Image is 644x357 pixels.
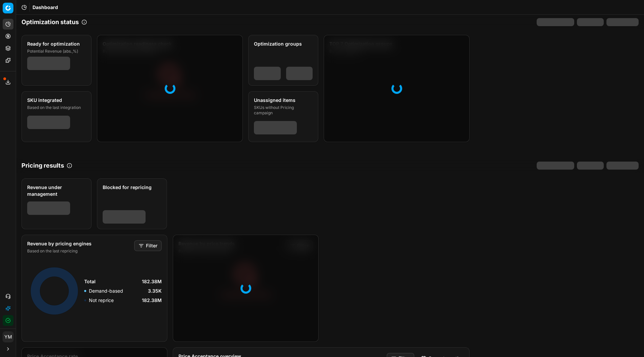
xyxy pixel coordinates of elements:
span: YM [3,332,13,342]
h2: Pricing results [21,161,64,170]
h2: Optimization status [21,17,79,27]
p: Not reprice [89,297,114,304]
span: 182.38M [142,278,162,285]
p: Demand-based [89,288,123,294]
span: Total [84,278,96,285]
div: Potential Revenue (abs.,%) [27,49,85,54]
span: 182.38M [142,297,162,304]
span: 3.35K [148,288,162,294]
button: Filter [134,240,162,251]
nav: breadcrumb [33,4,58,11]
span: Dashboard [33,4,58,11]
div: Ready for optimization [27,41,85,47]
div: Unassigned items [254,97,311,104]
button: YM [3,332,13,342]
div: Based on the last repricing [27,248,133,254]
div: Revenue under management [27,184,85,197]
div: Based on the last integration [27,105,85,110]
div: Revenue by pricing engines [27,240,133,247]
div: SKUs without Pricing campaign [254,105,311,116]
div: Blocked for repricing [103,184,160,191]
div: Optimization groups [254,41,311,47]
div: SKU integrated [27,97,85,104]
